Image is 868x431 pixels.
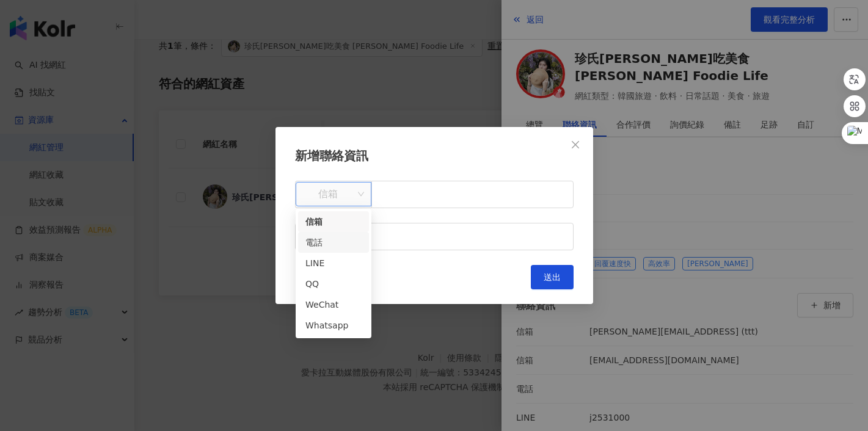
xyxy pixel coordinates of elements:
[544,272,561,282] span: 送出
[298,315,369,336] div: Whatsapp
[305,256,362,270] div: LINE
[531,265,574,289] button: 送出
[298,253,369,273] div: LINE
[298,211,369,232] div: 信箱
[298,232,369,253] div: 電話
[305,215,362,228] div: 信箱
[305,236,362,249] div: 電話
[563,132,588,157] button: Close
[305,277,362,291] div: QQ
[571,140,580,150] span: close
[305,319,362,332] div: Whatsapp
[303,183,364,206] span: 信箱
[298,294,369,315] div: WeChat
[295,147,574,165] h2: 新增聯絡資訊
[305,298,362,311] div: WeChat
[298,273,369,294] div: QQ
